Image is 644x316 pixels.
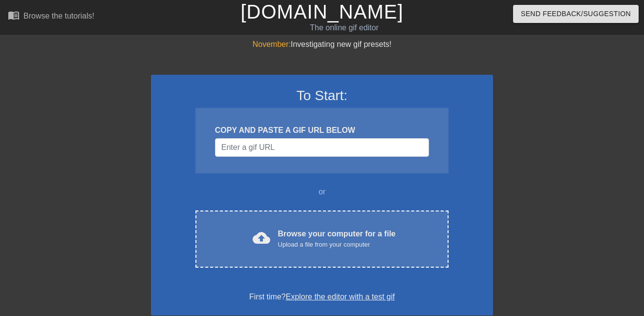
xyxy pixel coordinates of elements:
[164,87,480,104] h3: To Start:
[513,5,639,23] button: Send Feedback/Suggestion
[219,22,469,34] div: The online gif editor
[278,228,396,250] div: Browse your computer for a file
[215,125,429,136] div: COPY AND PASTE A GIF URL BELOW
[253,229,270,247] span: cloud_upload
[521,8,631,20] span: Send Feedback/Suggestion
[8,9,20,21] span: menu_book
[278,240,396,250] div: Upload a file from your computer
[151,39,493,50] div: Investigating new gif presets!
[8,9,94,24] a: Browse the tutorials!
[240,1,403,22] a: [DOMAIN_NAME]
[164,291,480,303] div: First time?
[176,186,468,198] div: or
[23,12,94,20] div: Browse the tutorials!
[215,138,429,157] input: Username
[253,40,291,48] span: November:
[286,293,395,301] a: Explore the editor with a test gif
